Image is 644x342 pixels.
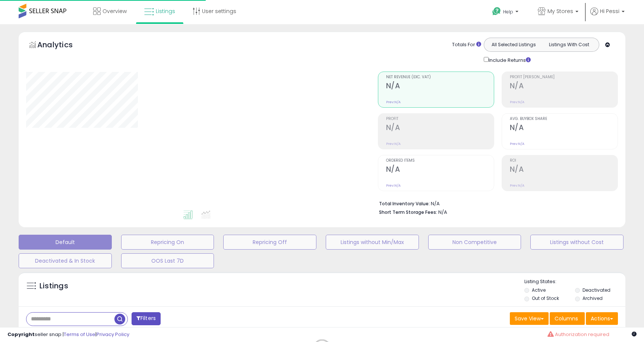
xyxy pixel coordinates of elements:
i: Get Help [492,7,501,16]
button: OOS Last 7D [121,253,214,268]
small: Prev: N/A [386,183,401,188]
span: Ordered Items [386,159,494,163]
span: Overview [102,7,127,15]
small: Prev: N/A [510,183,524,188]
b: Short Term Storage Fees: [379,209,437,215]
li: N/A [379,199,612,208]
button: Listings With Cost [541,40,597,50]
h2: N/A [386,165,494,175]
div: Include Returns [478,56,540,64]
strong: Copyright [7,331,35,338]
div: Totals For [452,41,481,48]
small: Prev: N/A [386,142,401,146]
span: Profit [386,117,494,121]
span: Net Revenue (Exc. VAT) [386,75,494,79]
span: My Stores [547,7,573,15]
span: Listings [156,7,175,15]
button: All Selected Listings [486,40,542,50]
button: Listings without Min/Max [326,235,419,250]
span: Hi Pessi [600,7,619,15]
small: Prev: N/A [386,100,401,104]
button: Listings without Cost [530,235,624,250]
small: Prev: N/A [510,100,524,104]
a: Hi Pessi [590,7,625,24]
span: Help [503,9,513,15]
h5: Analytics [37,39,87,52]
button: Repricing On [121,235,214,250]
span: Avg. Buybox Share [510,117,618,121]
div: seller snap | | [7,331,129,338]
span: N/A [438,209,447,216]
button: Default [19,235,112,250]
span: ROI [510,159,618,163]
a: Help [486,1,526,24]
button: Non Competitive [428,235,521,250]
h2: N/A [510,82,618,92]
h2: N/A [510,123,618,133]
b: Total Inventory Value: [379,200,430,207]
h2: N/A [510,165,618,175]
span: Profit [PERSON_NAME] [510,75,618,79]
h2: N/A [386,123,494,133]
button: Deactivated & In Stock [19,253,112,268]
h2: N/A [386,82,494,92]
button: Repricing Off [223,235,316,250]
small: Prev: N/A [510,142,524,146]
